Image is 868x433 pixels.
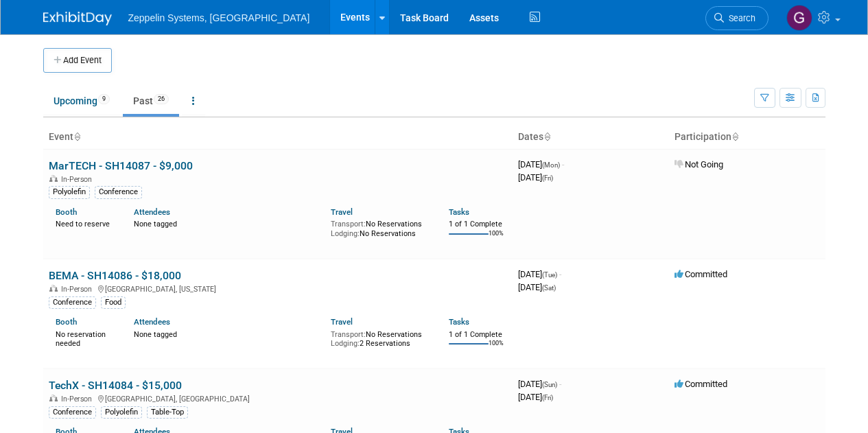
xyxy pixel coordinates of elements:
[123,88,179,114] a: Past26
[331,220,366,229] span: Transport:
[542,394,553,401] span: (Fri)
[331,229,360,238] span: Lodging:
[101,406,142,419] div: Polyolefin
[518,269,561,279] span: [DATE]
[489,230,504,248] td: 100%
[134,327,320,340] div: None tagged
[95,186,142,198] div: Conference
[542,174,553,182] span: (Fri)
[669,126,825,149] th: Participation
[61,395,96,403] span: In-Person
[542,161,560,169] span: (Mon)
[513,126,669,149] th: Dates
[518,159,564,169] span: [DATE]
[49,269,181,282] a: BEMA - SH14086 - $18,000
[134,207,170,217] a: Attendees
[56,327,114,349] div: No reservation needed
[49,393,507,403] div: [GEOGRAPHIC_DATA], [GEOGRAPHIC_DATA]
[49,296,96,309] div: Conference
[56,317,77,327] a: Booth
[518,282,556,292] span: [DATE]
[43,12,112,25] img: ExhibitDay
[724,13,755,23] span: Search
[542,271,557,279] span: (Tue)
[489,340,504,358] td: 100%
[43,88,120,114] a: Upcoming9
[73,131,80,142] a: Sort by Event Name
[675,159,723,169] span: Not Going
[128,12,310,23] span: Zeppelin Systems, [GEOGRAPHIC_DATA]
[49,159,193,172] a: MarTECH - SH14087 - $9,000
[61,175,96,184] span: In-Person
[49,379,182,392] a: TechX - SH14084 - $15,000
[331,327,428,349] div: No Reservations 2 Reservations
[542,284,556,292] span: (Sat)
[49,406,96,419] div: Conference
[675,379,727,389] span: Committed
[449,317,469,327] a: Tasks
[154,94,169,104] span: 26
[134,217,320,229] div: None tagged
[559,379,561,389] span: -
[331,339,360,348] span: Lodging:
[49,285,58,292] img: In-Person Event
[147,406,188,419] div: Table-Top
[731,131,738,142] a: Sort by Participation Type
[562,159,564,169] span: -
[518,379,561,389] span: [DATE]
[56,217,114,229] div: Need to reserve
[43,48,112,73] button: Add Event
[49,395,58,401] img: In-Person Event
[675,269,727,279] span: Committed
[61,285,96,294] span: In-Person
[518,172,553,183] span: [DATE]
[542,381,557,388] span: (Sun)
[705,6,769,30] a: Search
[331,330,366,339] span: Transport:
[559,269,561,279] span: -
[331,207,353,217] a: Travel
[331,317,353,327] a: Travel
[101,296,126,309] div: Food
[49,175,58,182] img: In-Person Event
[49,186,90,198] div: Polyolefin
[98,94,110,104] span: 9
[134,317,170,327] a: Attendees
[786,5,812,31] img: Genevieve Dewald
[449,207,469,217] a: Tasks
[543,131,550,142] a: Sort by Start Date
[449,330,507,340] div: 1 of 1 Complete
[49,283,507,294] div: [GEOGRAPHIC_DATA], [US_STATE]
[43,126,513,149] th: Event
[449,220,507,229] div: 1 of 1 Complete
[56,207,77,217] a: Booth
[518,392,553,402] span: [DATE]
[331,217,428,238] div: No Reservations No Reservations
